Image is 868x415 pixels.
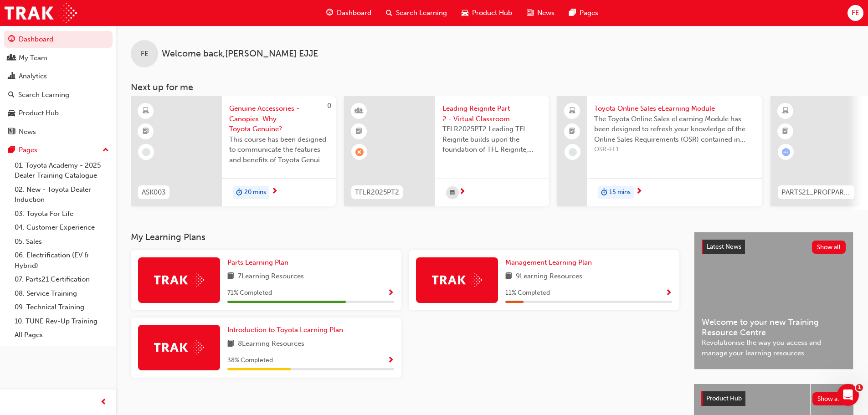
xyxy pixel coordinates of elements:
[4,142,113,159] button: Pages
[569,148,577,156] span: learningRecordVerb_NONE-icon
[11,207,113,221] a: 03. Toyota For Life
[116,82,868,92] h3: Next up for me
[11,159,113,183] a: 01. Toyota Academy - 2025 Dealer Training Catalogue
[505,257,596,268] a: Management Learning Plan
[143,105,149,117] span: learningResourceType_ELEARNING-icon
[355,187,399,198] span: TFLR2025PT2
[706,395,742,402] span: Product Hub
[141,49,149,59] span: FE
[387,355,394,366] button: Show Progress
[11,272,113,287] a: 07. Parts21 Certification
[356,126,362,138] span: booktick-icon
[227,355,273,366] span: 38 % Completed
[519,4,562,22] a: news-iconNews
[154,340,204,354] img: Trak
[238,271,304,282] span: 7 Learning Resources
[227,326,343,334] span: Introduction to Toyota Learning Plan
[100,397,107,408] span: prev-icon
[702,317,846,338] span: Welcome to your new Training Resource Centre
[4,31,113,48] a: Dashboard
[856,384,863,391] span: 1
[527,7,534,19] span: news-icon
[103,144,109,156] span: up-icon
[11,328,113,342] a: All Pages
[594,144,755,155] span: OSR-EL1
[227,257,292,268] a: Parts Learning Plan
[8,91,15,99] span: search-icon
[557,96,762,206] a: Toyota Online Sales eLearning ModuleThe Toyota Online Sales eLearning Module has been designed to...
[505,271,512,282] span: book-icon
[665,287,672,299] button: Show Progress
[782,105,789,117] span: learningResourceType_ELEARNING-icon
[782,126,789,138] span: booktick-icon
[782,148,790,156] span: learningRecordVerb_ATTEMPT-icon
[702,338,846,358] span: Revolutionise the way you access and manage your learning resources.
[11,220,113,235] a: 04. Customer Experience
[4,123,113,140] a: News
[229,134,329,165] span: This course has been designed to communicate the features and benefits of Toyota Genuine Canopies...
[636,188,642,196] span: next-icon
[450,187,455,199] span: calendar-icon
[337,8,371,18] span: Dashboard
[472,8,512,18] span: Product Hub
[569,105,575,117] span: laptop-icon
[386,7,392,19] span: search-icon
[537,8,555,18] span: News
[837,384,859,406] iframe: Intercom live chat
[236,187,242,199] span: duration-icon
[387,357,394,365] span: Show Progress
[8,146,15,154] span: pages-icon
[11,287,113,301] a: 08. Service Training
[462,7,468,19] span: car-icon
[142,148,150,156] span: learningRecordVerb_NONE-icon
[238,338,304,350] span: 8 Learning Resources
[142,187,166,198] span: ASK003
[355,148,364,156] span: learningRecordVerb_ABSENT-icon
[244,187,266,198] span: 20 mins
[4,87,113,103] a: Search Learning
[11,183,113,207] a: 02. New - Toyota Dealer Induction
[11,248,113,272] a: 06. Electrification (EV & Hybrid)
[344,96,549,206] a: TFLR2025PT2Leading Reignite Part 2 - Virtual ClassroomTFLR2025PT2 Leading TFL Reignite builds upo...
[454,4,519,22] a: car-iconProduct Hub
[8,109,15,118] span: car-icon
[271,188,278,196] span: next-icon
[569,7,576,19] span: pages-icon
[665,289,672,297] span: Show Progress
[227,288,272,298] span: 71 % Completed
[162,49,318,59] span: Welcome back , [PERSON_NAME] EJJE
[19,108,59,118] div: Product Hub
[781,187,851,198] span: PARTS21_PROFPART3_0923_EL
[707,243,741,251] span: Latest News
[702,240,846,254] a: Latest NewsShow all
[459,188,466,196] span: next-icon
[379,4,454,22] a: search-iconSearch Learning
[387,287,394,299] button: Show Progress
[812,392,847,405] button: Show all
[852,8,859,18] span: FE
[4,68,113,85] a: Analytics
[594,103,755,114] span: Toyota Online Sales eLearning Module
[4,29,113,142] button: DashboardMy TeamAnalyticsSearch LearningProduct HubNews
[694,232,853,369] a: Latest NewsShow allWelcome to your new Training Resource CentreRevolutionise the way you access a...
[601,187,607,199] span: duration-icon
[227,338,234,350] span: book-icon
[11,300,113,314] a: 09. Technical Training
[442,103,542,124] span: Leading Reignite Part 2 - Virtual Classroom
[356,105,362,117] span: learningResourceType_INSTRUCTOR_LED-icon
[227,325,347,335] a: Introduction to Toyota Learning Plan
[19,127,36,137] div: News
[562,4,606,22] a: pages-iconPages
[131,96,336,206] a: 0ASK003Genuine Accessories - Canopies. Why Toyota Genuine?This course has been designed to commun...
[319,4,379,22] a: guage-iconDashboard
[580,8,598,18] span: Pages
[227,271,234,282] span: book-icon
[4,50,113,67] a: My Team
[5,3,77,23] img: Trak
[569,126,575,138] span: booktick-icon
[19,145,37,155] div: Pages
[516,271,582,282] span: 9 Learning Resources
[594,114,755,145] span: The Toyota Online Sales eLearning Module has been designed to refresh your knowledge of the Onlin...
